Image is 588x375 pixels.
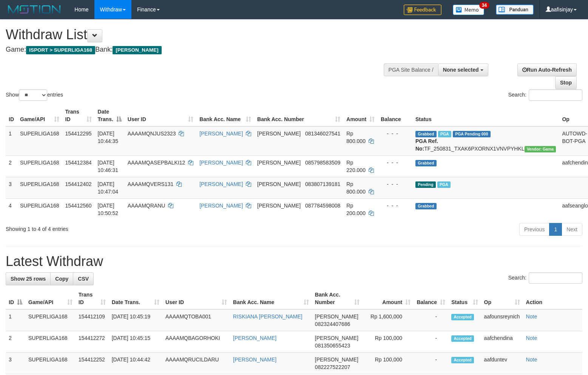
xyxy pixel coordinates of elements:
[415,160,437,166] span: Grabbed
[412,105,559,126] th: Status
[526,357,537,363] a: Note
[113,46,161,54] span: [PERSON_NAME]
[363,353,414,374] td: Rp 100,000
[415,131,437,137] span: Grabbed
[6,126,17,156] td: 1
[315,357,358,363] span: [PERSON_NAME]
[315,364,350,370] span: Copy 082227522207 to clipboard
[65,131,92,137] span: 154412295
[230,288,312,309] th: Bank Acc. Name: activate to sort column ascending
[62,105,95,126] th: Trans ID: activate to sort column ascending
[98,160,119,173] span: [DATE] 10:46:31
[346,160,366,173] span: Rp 220.000
[6,353,25,374] td: 3
[508,272,582,284] label: Search:
[526,335,537,341] a: Note
[162,309,230,331] td: AAAAMQTOBA001
[451,335,474,342] span: Accepted
[443,67,479,73] span: None selected
[98,181,119,195] span: [DATE] 10:47:04
[233,335,276,341] a: [PERSON_NAME]
[6,222,239,233] div: Showing 1 to 4 of 4 entries
[414,288,448,309] th: Balance: activate to sort column ascending
[257,131,301,137] span: [PERSON_NAME]
[305,131,340,137] span: Copy 081346027541 to clipboard
[17,126,62,156] td: SUPERLIGA168
[6,4,63,15] img: MOTION_logo.png
[437,181,451,188] span: Marked by aafounsreynich
[55,276,68,282] span: Copy
[257,203,301,209] span: [PERSON_NAME]
[381,159,409,166] div: - - -
[26,46,95,54] span: ISPORT > SUPERLIGA168
[128,160,185,166] span: AAAAMQASEPBALKI12
[529,272,582,284] input: Search:
[453,5,485,15] img: Button%20Memo.svg
[162,353,230,374] td: AAAAMQRUCILDARU
[6,105,17,126] th: ID
[384,63,438,76] div: PGA Site Balance /
[25,288,76,309] th: Game/API: activate to sort column ascending
[109,353,162,374] td: [DATE] 10:44:42
[496,5,534,15] img: panduan.png
[414,309,448,331] td: -
[312,288,363,309] th: Bank Acc. Number: activate to sort column ascending
[555,76,577,89] a: Stop
[381,130,409,137] div: - - -
[481,331,523,353] td: aafchendina
[343,105,378,126] th: Amount: activate to sort column ascending
[549,223,562,236] a: 1
[11,276,46,282] span: Show 25 rows
[315,343,350,349] span: Copy 081350655423 to clipboard
[404,5,441,15] img: Feedback.jpg
[257,160,301,166] span: [PERSON_NAME]
[109,331,162,353] td: [DATE] 10:45:15
[412,126,559,156] td: TF_250831_TXAK6PXORNX1VNVPYHKL
[451,357,474,363] span: Accepted
[523,288,582,309] th: Action
[526,314,537,320] a: Note
[305,181,340,187] span: Copy 083807139181 to clipboard
[73,272,94,285] a: CSV
[508,89,582,101] label: Search:
[95,105,125,126] th: Date Trans.: activate to sort column descending
[98,131,119,144] span: [DATE] 10:44:35
[305,203,340,209] span: Copy 087784598008 to clipboard
[6,198,17,220] td: 4
[76,288,109,309] th: Trans ID: activate to sort column ascending
[363,309,414,331] td: Rp 1,600,000
[6,331,25,353] td: 2
[78,276,89,282] span: CSV
[6,177,17,198] td: 3
[162,331,230,353] td: AAAAMQBAGORHOKI
[125,105,196,126] th: User ID: activate to sort column ascending
[233,314,302,320] a: RISKIANA [PERSON_NAME]
[25,353,76,374] td: SUPERLIGA168
[562,223,582,236] a: Next
[305,160,340,166] span: Copy 085798583509 to clipboard
[315,335,358,341] span: [PERSON_NAME]
[381,202,409,209] div: - - -
[438,63,488,76] button: None selected
[415,138,438,152] b: PGA Ref. No:
[6,155,17,177] td: 2
[6,46,384,54] h4: Game: Bank:
[415,203,437,209] span: Grabbed
[17,155,62,177] td: SUPERLIGA168
[199,181,243,187] a: [PERSON_NAME]
[257,181,301,187] span: [PERSON_NAME]
[519,223,549,236] a: Previous
[76,309,109,331] td: 154412109
[6,272,51,285] a: Show 25 rows
[346,181,366,195] span: Rp 800.000
[414,353,448,374] td: -
[6,288,25,309] th: ID: activate to sort column descending
[65,181,92,187] span: 154412402
[199,203,243,209] a: [PERSON_NAME]
[525,146,556,152] span: Vendor URL: https://trx31.1velocity.biz
[315,314,358,320] span: [PERSON_NAME]
[25,331,76,353] td: SUPERLIGA168
[6,89,63,101] label: Show entries
[438,131,451,137] span: Marked by aafounsreynich
[479,2,489,9] span: 34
